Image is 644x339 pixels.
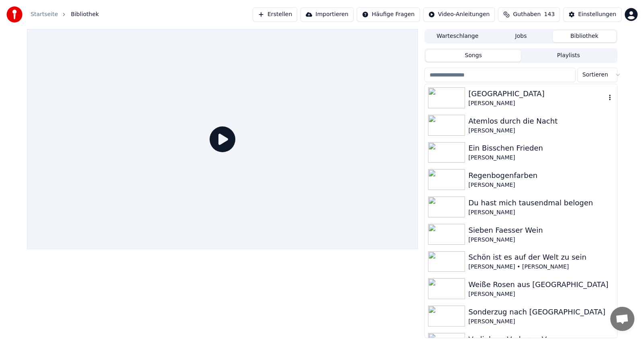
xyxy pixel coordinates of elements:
div: Weiße Rosen aus [GEOGRAPHIC_DATA] [468,279,613,290]
button: Video-Anleitungen [423,7,495,22]
img: youka [6,6,23,23]
button: Jobs [489,31,553,42]
div: [PERSON_NAME] [468,236,613,244]
div: Sonderzug nach [GEOGRAPHIC_DATA] [468,306,613,318]
div: [PERSON_NAME] [468,318,613,326]
div: [GEOGRAPHIC_DATA] [468,88,605,99]
button: Einstellungen [563,7,621,22]
button: Bibliothek [553,31,616,42]
div: [PERSON_NAME] [468,99,605,107]
button: Importieren [300,7,354,22]
div: Sieben Faesser Wein [468,225,613,236]
div: [PERSON_NAME] [468,127,613,135]
a: Startseite [31,10,58,19]
div: Atemlos durch die Nacht [468,116,613,127]
div: Ein Bisschen Frieden [468,143,613,154]
div: Schön ist es auf der Welt zu sein [468,252,613,263]
div: Chat öffnen [610,307,634,331]
span: Bibliothek [71,10,99,19]
div: Einstellungen [578,10,616,19]
span: 143 [544,10,555,19]
nav: breadcrumb [31,10,99,19]
div: [PERSON_NAME] • [PERSON_NAME] [468,263,613,271]
button: Guthaben143 [498,7,560,22]
button: Playlists [521,50,616,62]
button: Warteschlange [426,31,489,42]
button: Häufige Fragen [357,7,420,22]
span: Sortieren [582,71,608,79]
button: Erstellen [253,7,297,22]
div: Du hast mich tausendmal belogen [468,197,613,209]
div: [PERSON_NAME] [468,181,613,189]
button: Songs [426,50,521,62]
div: [PERSON_NAME] [468,290,613,298]
div: Regenbogenfarben [468,170,613,181]
span: Guthaben [513,10,541,19]
div: [PERSON_NAME] [468,154,613,162]
div: [PERSON_NAME] [468,209,613,217]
